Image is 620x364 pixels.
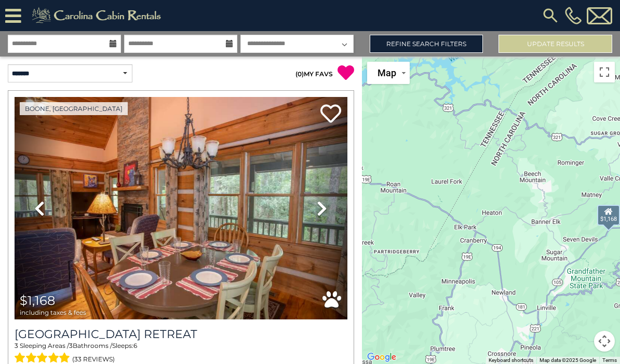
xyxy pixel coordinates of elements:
span: 3 [15,342,18,349]
span: 6 [133,342,137,349]
button: Keyboard shortcuts [489,357,533,364]
span: Map [378,67,396,78]
a: [GEOGRAPHIC_DATA] Retreat [15,327,347,341]
span: ( ) [295,70,304,78]
a: Refine Search Filters [370,35,483,53]
a: Boone, [GEOGRAPHIC_DATA] [20,102,128,115]
span: 0 [298,70,302,78]
button: Toggle fullscreen view [594,62,615,82]
div: $1,168 [597,205,620,226]
a: Terms (opens in new tab) [602,357,617,363]
button: Change map style [367,62,410,84]
button: Map camera controls [594,331,615,352]
img: Google [365,351,399,364]
span: including taxes & fees [20,309,86,316]
a: Add to favorites [320,103,341,125]
a: Open this area in Google Maps (opens a new window) [365,351,399,364]
img: search-regular.svg [541,6,560,25]
span: 3 [69,342,73,349]
a: [PHONE_NUMBER] [562,7,584,24]
img: thumbnail_163268586.jpeg [15,97,347,319]
h3: Boulder Falls Retreat [15,327,347,341]
span: Map data ©2025 Google [540,357,596,363]
a: (0)MY FAVS [295,70,333,78]
button: Update Results [498,35,612,53]
img: Khaki-logo.png [26,5,170,26]
span: $1,168 [20,293,55,308]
